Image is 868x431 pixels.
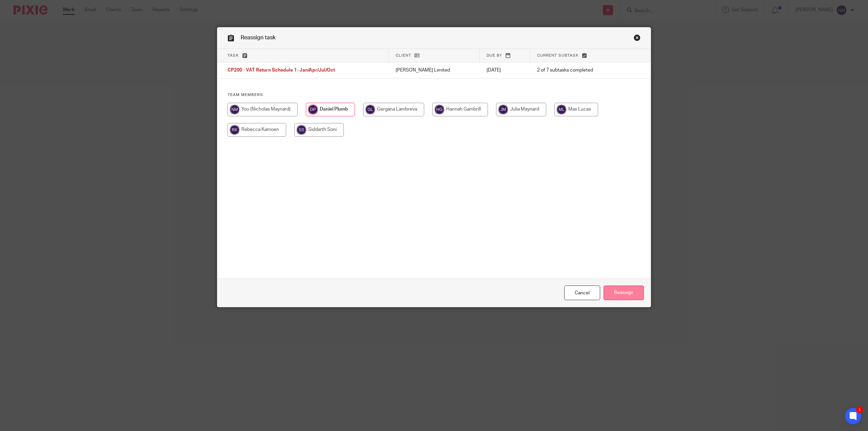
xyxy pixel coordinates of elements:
[530,62,624,79] td: 2 of 7 subtasks completed
[487,54,502,57] span: Due by
[228,68,335,73] span: CP200 - VAT Return Schedule 1- Jan/Apr/Jul/Oct
[634,34,640,43] a: Close this dialog window
[537,54,579,57] span: Current subtask
[604,286,644,300] input: Reassign
[396,67,473,74] p: [PERSON_NAME] Limited
[396,54,411,57] span: Client
[487,67,524,74] p: [DATE]
[564,286,600,300] a: Close this dialog window
[228,54,239,57] span: Task
[228,92,640,98] h4: Team members
[856,406,863,413] div: 1
[241,35,276,40] span: Reassign task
